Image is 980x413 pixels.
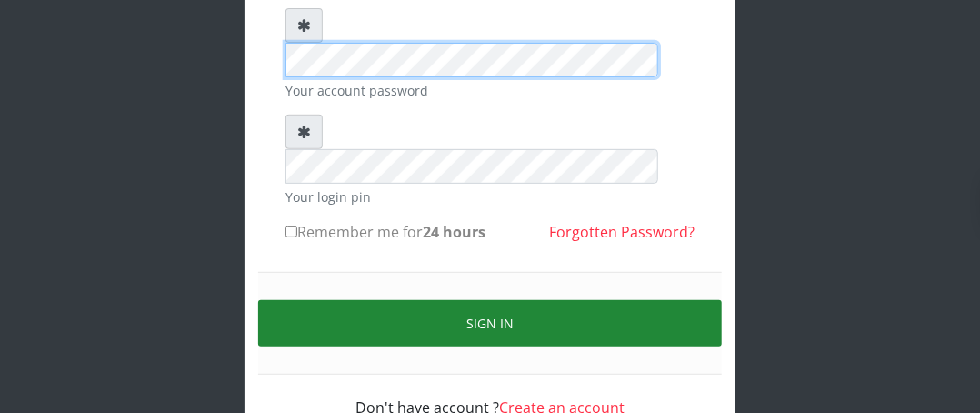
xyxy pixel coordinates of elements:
[549,222,695,242] a: Forgotten Password?
[285,221,485,243] label: Remember me for
[285,81,695,100] small: Your account password
[258,300,722,347] button: Sign in
[285,226,297,237] input: Remember me for24 hours
[423,222,485,242] b: 24 hours
[285,187,695,206] small: Your login pin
